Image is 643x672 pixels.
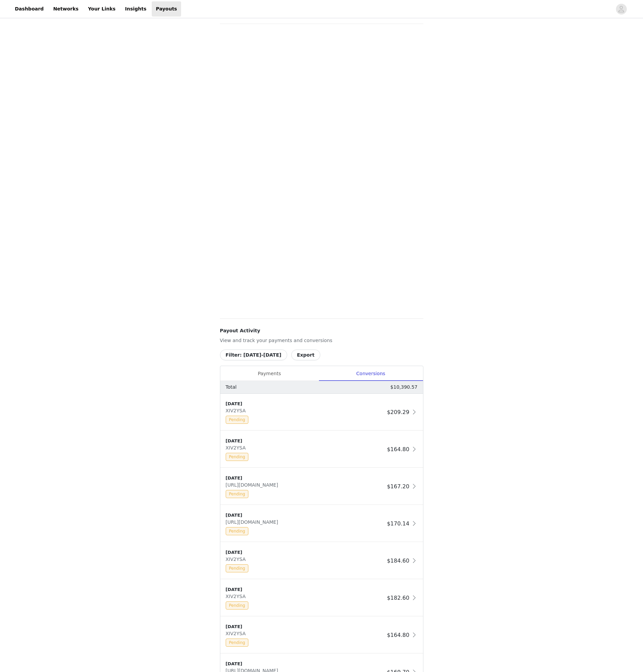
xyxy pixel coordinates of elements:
p: $10,390.57 [390,384,417,391]
div: [DATE] [226,400,385,407]
span: Pending [226,453,249,461]
span: XIV2YSA [226,631,248,636]
div: [DATE] [226,623,385,630]
div: clickable-list-item [220,542,423,579]
span: Pending [226,601,249,610]
span: [URL][DOMAIN_NAME] [226,519,281,525]
span: XIV2YSA [226,445,248,450]
a: Dashboard [11,1,48,17]
span: Pending [226,416,249,424]
span: Pending [226,527,249,535]
span: Pending [226,639,249,647]
div: clickable-list-item [220,431,423,468]
span: Pending [226,490,249,498]
span: XIV2YSA [226,594,248,599]
span: $184.60 [387,558,409,564]
span: $164.80 [387,632,409,638]
a: Payouts [152,1,181,17]
p: Total [226,384,237,391]
div: [DATE] [226,549,385,556]
span: Pending [226,564,249,572]
span: $170.14 [387,520,409,527]
a: Networks [49,1,82,17]
span: XIV2YSA [226,408,248,413]
div: clickable-list-item [220,617,423,654]
h4: Payout Activity [220,327,423,334]
span: $209.29 [387,409,409,415]
div: [DATE] [226,661,385,667]
div: Payments [220,366,319,381]
div: [DATE] [226,586,385,593]
div: clickable-list-item [220,579,423,617]
span: $167.20 [387,483,409,490]
div: [DATE] [226,512,385,519]
div: Conversions [319,366,423,381]
p: View and track your payments and conversions [220,337,423,344]
div: [DATE] [226,438,385,444]
span: [URL][DOMAIN_NAME] [226,482,281,488]
button: Export [291,350,320,360]
div: avatar [618,4,624,15]
span: $182.60 [387,595,409,601]
div: [DATE] [226,475,385,482]
div: clickable-list-item [220,468,423,505]
a: Insights [121,1,150,17]
button: Filter: [DATE]-[DATE] [220,350,287,360]
span: XIV2YSA [226,557,248,562]
div: clickable-list-item [220,505,423,542]
div: clickable-list-item [220,394,423,431]
a: Your Links [84,1,120,17]
span: $164.80 [387,446,409,453]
